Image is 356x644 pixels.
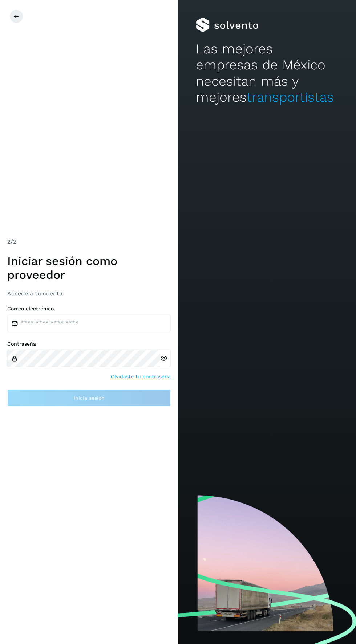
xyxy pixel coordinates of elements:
[7,238,11,245] span: 2
[247,89,334,105] span: transportistas
[7,254,171,282] h1: Iniciar sesión como proveedor
[111,373,171,380] a: Olvidaste tu contraseña
[7,237,171,246] div: /2
[7,389,171,407] button: Inicia sesión
[74,395,105,400] span: Inicia sesión
[7,290,171,297] h3: Accede a tu cuenta
[7,306,171,312] label: Correo electrónico
[196,41,338,106] h2: Las mejores empresas de México necesitan más y mejores
[7,341,171,347] label: Contraseña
